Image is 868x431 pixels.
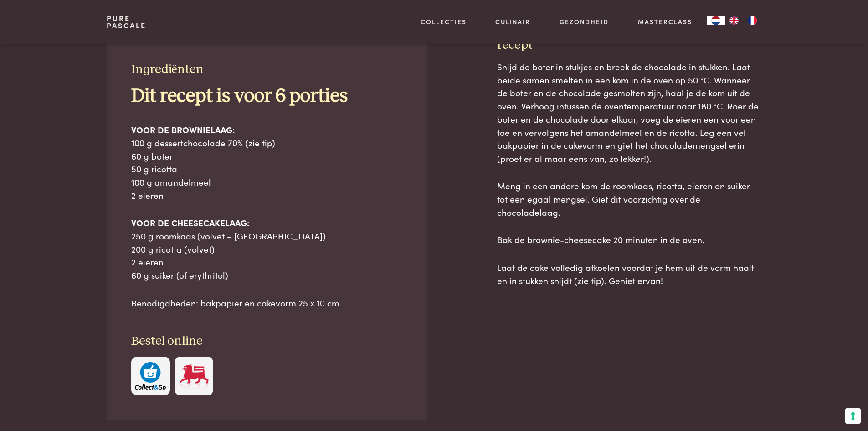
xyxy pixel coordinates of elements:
b: Dit recept is voor 6 porties [131,87,348,106]
a: NL [707,16,725,25]
span: 250 g roomkaas (volvet – [GEOGRAPHIC_DATA]) [131,229,326,242]
a: PurePascale [107,15,146,29]
b: VOOR DE CHEESECAKELAAG: [131,216,249,228]
span: 100 g dessertchocolade 70% (zie tip) [131,136,275,149]
ul: Language list [725,16,761,25]
a: Culinair [495,17,530,26]
img: Delhaize [179,362,210,390]
span: Laat de cake volledig afkoelen voordat je hem uit de vorm haalt en in stukken snijdt (zie tip). G... [497,261,754,286]
span: 60 g suiker (of erythritol) [131,269,228,281]
img: c308188babc36a3a401bcb5cb7e020f4d5ab42f7cacd8327e500463a43eeb86c.svg [135,362,166,390]
aside: Language selected: Nederlands [707,16,761,25]
h3: recept [497,37,761,53]
button: Uw voorkeuren voor toestemming voor trackingtechnologieën [845,408,861,424]
a: Masterclass [638,17,692,26]
a: EN [725,16,743,25]
span: 50 g ricotta [131,162,177,175]
b: VOOR DE BROWNIELAAG: [131,123,235,135]
span: Bak de brownie-cheesecake 20 minuten in de oven. [497,233,704,245]
a: Collecties [421,17,467,26]
span: 200 g ricotta (volvet) [131,243,215,255]
a: Gezondheid [560,17,609,26]
div: Language [707,16,725,25]
h3: Bestel online [131,333,403,349]
span: Meng in een andere kom de roomkaas, ricotta, eieren en suiker tot een egaal mengsel. Giet dit voo... [497,179,750,218]
span: Benodigdheden: bakpapier en cakevorm 25 x 10 cm [131,296,339,309]
a: FR [743,16,761,25]
span: Ingrediënten [131,63,204,76]
span: 2 eieren [131,255,164,268]
span: 100 g amandelmeel [131,176,211,188]
span: 2 eieren [131,189,164,201]
span: Snijd de boter in stukjes en breek de chocolade in stukken. Laat beide samen smelten in een kom i... [497,60,759,164]
span: 60 g boter [131,150,173,162]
